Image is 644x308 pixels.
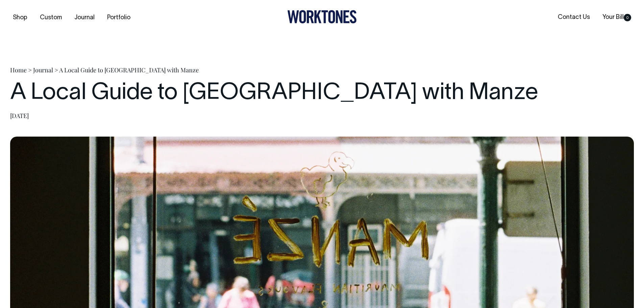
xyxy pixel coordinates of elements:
[10,112,29,120] time: [DATE]
[37,12,65,23] a: Custom
[555,12,593,23] a: Contact Us
[104,12,133,23] a: Portfolio
[10,12,30,23] a: Shop
[33,66,53,74] a: Journal
[54,66,58,74] span: >
[10,66,27,74] a: Home
[624,14,631,21] span: 0
[600,12,634,23] a: Your Bill0
[59,66,199,74] span: A Local Guide to [GEOGRAPHIC_DATA] with Manze
[28,66,32,74] span: >
[72,12,97,23] a: Journal
[10,81,634,106] h1: A Local Guide to [GEOGRAPHIC_DATA] with Manze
